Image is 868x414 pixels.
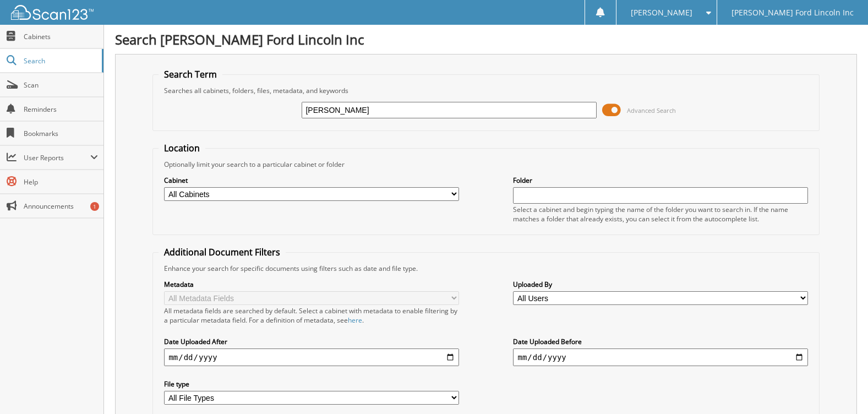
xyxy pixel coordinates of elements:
label: File type [164,379,458,389]
div: 1 [90,202,99,211]
span: Announcements [24,201,98,211]
label: Metadata [164,280,458,289]
span: User Reports [24,153,90,162]
span: [PERSON_NAME] [631,9,692,16]
legend: Search Term [159,68,222,80]
span: [PERSON_NAME] Ford Lincoln Inc [731,9,854,16]
div: All metadata fields are searched by default. Select a cabinet with metadata to enable filtering b... [164,306,458,325]
label: Uploaded By [513,280,807,289]
img: scan123-logo-white.svg [11,5,94,20]
div: Searches all cabinets, folders, files, metadata, and keywords [159,86,813,95]
span: Scan [24,80,98,90]
legend: Additional Document Filters [159,246,286,258]
span: Search [24,56,96,66]
span: Advanced Search [627,106,676,115]
span: Help [24,177,98,187]
span: Cabinets [24,32,98,41]
iframe: Chat Widget [813,361,868,414]
a: here [348,315,362,325]
input: start [164,348,458,366]
label: Cabinet [164,176,458,185]
label: Date Uploaded Before [513,337,807,346]
span: Bookmarks [24,129,98,138]
label: Folder [513,176,807,185]
div: Enhance your search for specific documents using filters such as date and file type. [159,264,813,273]
div: Optionally limit your search to a particular cabinet or folder [159,160,813,169]
span: Reminders [24,105,98,114]
legend: Location [159,142,205,154]
input: end [513,348,807,366]
label: Date Uploaded After [164,337,458,346]
h1: Search [PERSON_NAME] Ford Lincoln Inc [115,30,857,48]
div: Select a cabinet and begin typing the name of the folder you want to search in. If the name match... [513,205,807,224]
